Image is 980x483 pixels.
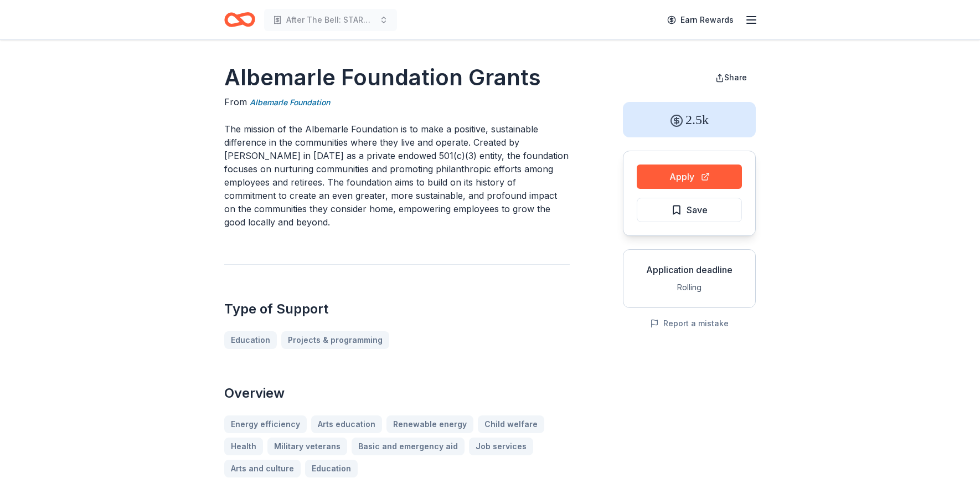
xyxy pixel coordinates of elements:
[687,203,708,217] span: Save
[637,165,742,189] button: Apply
[286,13,375,27] span: After The Bell: STARS: Support, Thrive, Achieve, Reach, Succeed
[224,7,255,33] a: Home
[650,317,729,330] button: Report a mistake
[637,198,742,222] button: Save
[224,122,570,229] p: The mission of the Albemarle Foundation is to make a positive, sustainable difference in the comm...
[224,95,570,109] div: From
[224,331,277,349] a: Education
[661,10,740,30] a: Earn Rewards
[706,66,756,89] button: Share
[250,96,330,109] a: Albemarle Foundation
[264,9,397,31] button: After The Bell: STARS: Support, Thrive, Achieve, Reach, Succeed
[632,281,746,294] div: Rolling
[623,102,756,137] div: 2.5k
[724,73,747,82] span: Share
[281,331,389,349] a: Projects & programming
[632,263,746,276] div: Application deadline
[224,384,570,402] h2: Overview
[224,62,570,93] h1: Albemarle Foundation Grants
[224,300,570,318] h2: Type of Support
